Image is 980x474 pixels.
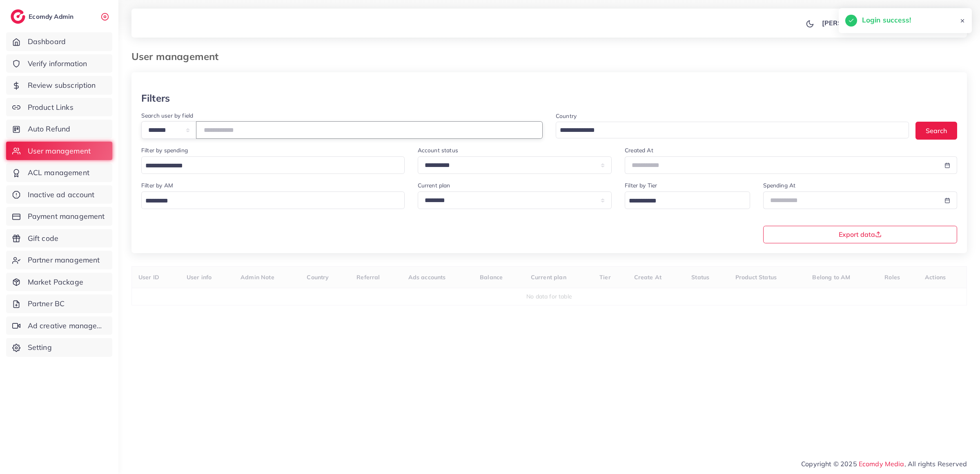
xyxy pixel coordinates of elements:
[6,316,112,335] a: Ad creative management
[143,160,394,172] input: Search for option
[6,338,112,357] a: Setting
[6,120,112,138] a: Auto Refund
[28,320,106,331] span: Ad creative management
[28,146,91,156] span: User management
[904,459,967,469] span: , All rights Reserved
[28,255,100,265] span: Partner management
[28,277,83,287] span: Market Package
[141,111,193,120] label: Search user by field
[6,163,112,182] a: ACL management
[556,122,909,138] div: Search for option
[11,9,25,24] img: logo
[131,51,225,62] h3: User management
[817,15,960,31] a: [PERSON_NAME] [PERSON_NAME]avatar
[28,167,89,178] span: ACL management
[915,122,957,139] button: Search
[6,251,112,269] a: Partner management
[6,294,112,313] a: Partner BC
[859,460,904,468] a: Ecomdy Media
[28,124,71,134] span: Auto Refund
[143,195,394,207] input: Search for option
[418,146,458,154] label: Account status
[28,298,65,309] span: Partner BC
[839,231,882,238] span: Export data
[28,211,105,222] span: Payment management
[625,181,657,189] label: Filter by Tier
[6,76,112,95] a: Review subscription
[6,273,112,292] a: Market Package
[763,226,958,243] button: Export data
[28,102,73,113] span: Product Links
[801,459,967,469] span: Copyright © 2025
[626,195,739,207] input: Search for option
[141,156,405,174] div: Search for option
[6,32,112,51] a: Dashboard
[141,146,188,154] label: Filter by spending
[557,124,898,137] input: Search for option
[763,181,796,189] label: Spending At
[28,80,96,91] span: Review subscription
[6,54,112,73] a: Verify information
[28,58,87,69] span: Verify information
[28,36,66,47] span: Dashboard
[6,142,112,160] a: User management
[11,9,76,24] a: logoEcomdy Admin
[6,229,112,248] a: Gift code
[625,191,750,209] div: Search for option
[862,15,911,25] h5: Login success!
[822,18,935,28] p: [PERSON_NAME] [PERSON_NAME]
[141,181,173,189] label: Filter by AM
[28,233,58,244] span: Gift code
[6,98,112,117] a: Product Links
[625,146,653,154] label: Created At
[29,13,76,20] h2: Ecomdy Admin
[28,189,95,200] span: Inactive ad account
[141,92,170,104] h3: Filters
[556,112,577,120] label: Country
[418,181,450,189] label: Current plan
[6,185,112,204] a: Inactive ad account
[28,342,52,353] span: Setting
[6,207,112,226] a: Payment management
[141,191,405,209] div: Search for option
